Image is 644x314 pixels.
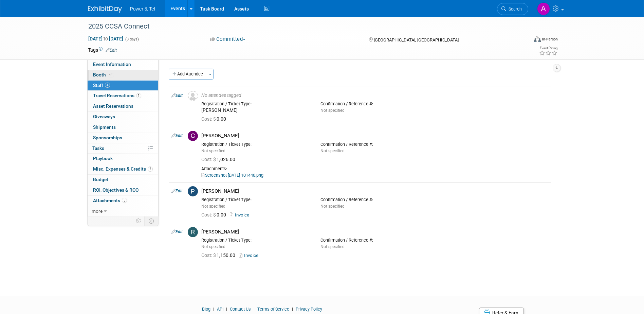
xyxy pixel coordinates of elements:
[201,101,310,107] div: Registration / Ticket Type:
[230,307,251,312] a: Contact Us
[537,2,550,15] img: Alina Dorion
[201,197,310,203] div: Registration / Ticket Type:
[86,20,518,33] div: 2025 CCSA Connect
[93,124,116,130] span: Shipments
[169,69,207,80] button: Add Attendee
[201,116,217,122] span: Cost: $
[93,114,115,119] span: Giveaways
[125,37,139,41] span: (3 days)
[320,142,429,147] div: Confirmation / Reference #:
[201,252,217,258] span: Cost: $
[217,307,223,312] a: API
[201,252,238,258] span: 1,150.00
[88,196,158,206] a: Attachments5
[88,70,158,80] a: Booth
[136,93,141,98] span: 1
[106,48,117,53] a: Edit
[290,307,295,312] span: |
[224,307,229,312] span: |
[257,307,289,312] a: Terms of Service
[201,229,549,235] div: [PERSON_NAME]
[88,122,158,133] a: Shipments
[88,112,158,122] a: Giveaways
[320,244,345,249] span: Not specified
[88,101,158,111] a: Asset Reservations
[506,6,522,12] span: Search
[320,204,345,209] span: Not specified
[88,81,158,91] a: Staff4
[171,189,183,193] a: Edit
[201,116,229,122] span: 0.00
[201,133,549,139] div: [PERSON_NAME]
[93,103,133,109] span: Asset Reservations
[93,72,114,77] span: Booth
[92,208,103,214] span: more
[88,91,158,101] a: Travel Reservations1
[201,166,549,172] div: Attachments:
[103,36,109,41] span: to
[201,157,238,162] span: 1,026.00
[93,93,141,98] span: Travel Reservations
[208,36,248,43] button: Committed
[320,108,345,113] span: Not specified
[497,3,528,15] a: Search
[93,83,110,88] span: Staff
[201,92,549,99] div: No attendee tagged
[88,59,158,70] a: Event Information
[201,238,310,243] div: Registration / Ticket Type:
[148,167,153,172] span: 2
[93,187,139,193] span: ROI, Objectives & ROO
[88,36,124,42] span: [DATE] [DATE]
[93,156,113,161] span: Playbook
[201,212,217,217] span: Cost: $
[88,6,122,13] img: ExhibitDay
[88,143,158,154] a: Tasks
[534,36,541,42] img: Format-Inperson.png
[88,164,158,174] a: Misc. Expenses & Credits2
[201,149,225,153] span: Not specified
[130,6,155,12] span: Power & Tel
[201,142,310,147] div: Registration / Ticket Type:
[133,216,145,225] td: Personalize Event Tab Strip
[171,133,183,138] a: Edit
[542,37,558,42] div: In-Person
[211,307,216,312] span: |
[188,227,198,237] img: R.jpg
[539,47,557,50] div: Event Rating
[201,173,263,178] a: Screenshot [DATE] 101440.png
[88,175,158,185] a: Budget
[105,83,110,88] span: 4
[93,177,108,182] span: Budget
[320,238,429,243] div: Confirmation / Reference #:
[239,253,261,258] a: Invoice
[171,93,183,98] a: Edit
[88,133,158,143] a: Sponsorships
[201,212,229,217] span: 0.00
[320,149,345,153] span: Not specified
[92,145,104,151] span: Tasks
[88,47,117,53] td: Tags
[109,73,112,76] i: Booth reservation complete
[201,107,310,114] div: [PERSON_NAME]
[296,307,322,312] a: Privacy Policy
[144,216,158,225] td: Toggle Event Tabs
[252,307,256,312] span: |
[93,62,131,67] span: Event Information
[201,157,217,162] span: Cost: $
[488,35,558,46] div: Event Format
[88,185,158,195] a: ROI, Objectives & ROO
[188,131,198,141] img: C.jpg
[320,101,429,107] div: Confirmation / Reference #:
[201,188,549,194] div: [PERSON_NAME]
[93,198,127,203] span: Attachments
[188,91,198,101] img: Unassigned-User-Icon.png
[188,186,198,196] img: P.jpg
[374,37,459,42] span: [GEOGRAPHIC_DATA], [GEOGRAPHIC_DATA]
[93,135,122,140] span: Sponsorships
[202,307,210,312] a: Blog
[201,244,225,249] span: Not specified
[171,229,183,234] a: Edit
[201,204,225,209] span: Not specified
[320,197,429,203] div: Confirmation / Reference #:
[88,206,158,216] a: more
